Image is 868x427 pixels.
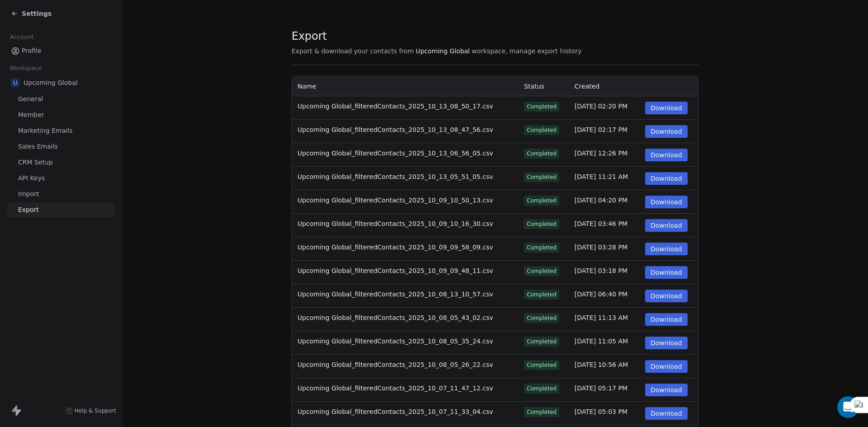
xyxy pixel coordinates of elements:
a: Profile [7,43,114,58]
span: Account [6,30,38,44]
span: API Keys [18,174,45,183]
span: Upcoming Global_filteredContacts_2025_10_09_10_16_30.csv [297,220,493,227]
button: Download [645,313,688,326]
span: Profile [22,46,42,56]
div: Completed [527,408,557,416]
td: [DATE] 02:17 PM [569,120,640,143]
div: Completed [527,338,557,346]
span: Workspace [6,61,46,75]
button: Download [645,290,688,302]
td: [DATE] 11:05 AM [569,331,640,355]
button: Download [645,219,688,232]
td: [DATE] 03:18 PM [569,261,640,284]
span: Upcoming Global_filteredContacts_2025_10_13_08_50_17.csv [297,103,493,110]
span: Sales Emails [18,142,58,151]
span: Export [18,205,39,215]
button: Download [645,172,688,185]
td: [DATE] 04:20 PM [569,190,640,214]
button: Download [645,125,688,138]
td: [DATE] 10:56 AM [569,355,640,378]
a: Sales Emails [7,139,114,154]
span: Upcoming Global_filteredContacts_2025_10_08_05_26_22.csv [297,361,493,368]
div: Completed [527,126,557,134]
div: Completed [527,197,557,205]
a: Import [7,187,114,202]
td: [DATE] 11:13 AM [569,308,640,331]
span: Help & Support [75,407,116,414]
span: Upcoming Global_filteredContacts_2025_10_13_06_56_05.csv [297,150,493,157]
button: Download [645,360,688,373]
span: Upcoming Global_filteredContacts_2025_10_08_05_35_24.csv [297,338,493,345]
a: Export [7,202,114,217]
div: Completed [527,173,557,181]
a: Help & Support [66,407,116,414]
a: General [7,92,114,107]
span: Upcoming Global_filteredContacts_2025_10_08_05_43_02.csv [297,314,493,321]
button: Download [645,149,688,161]
div: Completed [527,150,557,158]
a: API Keys [7,171,114,186]
a: Settings [11,9,52,18]
td: [DATE] 05:03 PM [569,402,640,425]
span: Marketing Emails [18,126,72,136]
span: U [11,78,20,87]
span: Created [575,83,599,90]
div: Open Intercom Messenger [837,396,859,418]
span: Export [292,29,582,43]
span: Settings [22,9,52,18]
td: [DATE] 03:28 PM [569,237,640,261]
a: CRM Setup [7,155,114,170]
span: Name [297,83,316,90]
button: Download [645,337,688,349]
span: Upcoming Global_filteredContacts_2025_10_09_09_58_09.csv [297,244,493,251]
td: [DATE] 03:46 PM [569,214,640,237]
span: Upcoming Global_filteredContacts_2025_10_13_08_47_56.csv [297,126,493,133]
td: [DATE] 11:21 AM [569,167,640,190]
span: Upcoming Global_filteredContacts_2025_10_08_13_10_57.csv [297,291,493,298]
button: Download [645,407,688,420]
td: [DATE] 02:20 PM [569,96,640,120]
span: Upcoming Global_filteredContacts_2025_10_09_09_48_11.csv [297,267,493,274]
div: Completed [527,385,557,393]
div: Completed [527,220,557,228]
span: Upcoming Global_filteredContacts_2025_10_07_11_33_04.csv [297,408,493,415]
span: Import [18,189,39,199]
span: Upcoming Global_filteredContacts_2025_10_07_11_47_12.csv [297,385,493,392]
span: Upcoming Global [415,47,470,56]
td: [DATE] 12:26 PM [569,143,640,167]
span: Upcoming Global_filteredContacts_2025_10_13_05_51_05.csv [297,173,493,180]
button: Download [645,384,688,396]
span: Export & download your contacts from [292,47,414,56]
span: Member [18,110,44,120]
span: workspace, manage export history [472,47,581,56]
span: CRM Setup [18,158,53,167]
button: Download [645,102,688,114]
span: Status [524,83,544,90]
a: Marketing Emails [7,123,114,138]
a: Member [7,108,114,122]
button: Download [645,196,688,208]
td: [DATE] 05:17 PM [569,378,640,402]
div: Completed [527,314,557,322]
div: Completed [527,103,557,111]
div: Completed [527,361,557,369]
span: Upcoming Global [24,78,78,87]
div: Completed [527,244,557,252]
button: Download [645,243,688,255]
span: Upcoming Global_filteredContacts_2025_10_09_10_50_13.csv [297,197,493,204]
span: General [18,94,43,104]
button: Download [645,266,688,279]
td: [DATE] 06:40 PM [569,284,640,308]
div: Completed [527,267,557,275]
div: Completed [527,291,557,299]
